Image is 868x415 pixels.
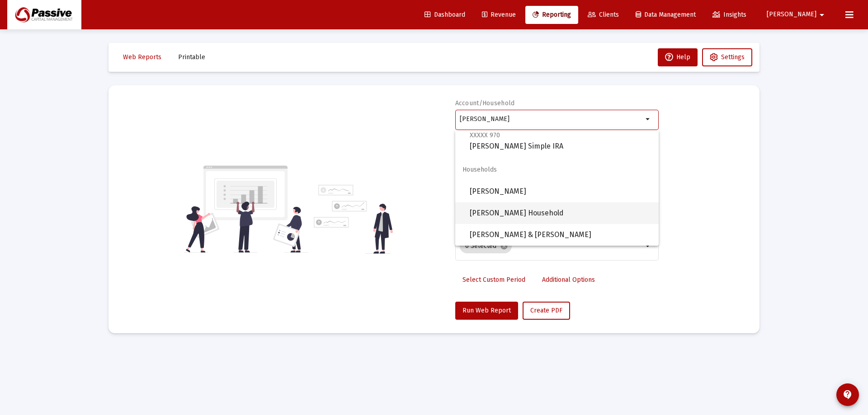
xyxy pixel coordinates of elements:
span: Run Web Report [462,307,511,314]
a: Dashboard [417,6,472,24]
img: Dashboard [14,6,75,24]
span: Select Custom Period [462,276,525,284]
mat-icon: arrow_drop_down [643,241,654,252]
mat-icon: arrow_drop_down [816,6,827,24]
span: Printable [178,53,205,61]
span: [PERSON_NAME] Simple IRA [470,130,651,152]
mat-icon: arrow_drop_down [643,114,654,125]
img: reporting-alt [314,185,393,254]
span: [PERSON_NAME] [470,181,651,202]
span: Create PDF [530,307,562,314]
span: Web Reports [123,53,161,61]
a: Insights [705,6,754,24]
button: Web Reports [116,48,169,66]
button: Printable [171,48,212,66]
button: Help [658,48,698,66]
span: Insights [712,11,746,19]
mat-chip-list: Selection [460,237,643,255]
input: Search or select an account or household [460,116,643,123]
button: Run Web Report [455,302,518,320]
a: Clients [580,6,626,24]
mat-chip: 6 Selected [460,239,512,253]
button: Settings [702,48,752,66]
span: [PERSON_NAME] [767,11,816,19]
span: [PERSON_NAME] & [PERSON_NAME] [470,224,651,246]
mat-icon: contact_support [842,389,853,400]
img: reporting [184,164,308,254]
span: Settings [721,53,745,61]
span: Dashboard [425,11,465,19]
span: XXXXX 970 [470,131,500,139]
span: Additional Options [542,276,595,284]
span: Data Management [636,11,696,19]
span: Revenue [482,11,516,19]
a: Reporting [525,6,578,24]
button: Create PDF [523,302,570,320]
span: [PERSON_NAME] Household [470,202,651,224]
span: Households [455,159,659,181]
span: Help [665,53,690,61]
a: Data Management [628,6,703,24]
label: Account/Household [455,99,515,107]
span: Reporting [533,11,571,19]
span: Clients [588,11,619,19]
mat-icon: cancel [500,242,508,250]
button: [PERSON_NAME] [756,5,838,23]
a: Revenue [475,6,523,24]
